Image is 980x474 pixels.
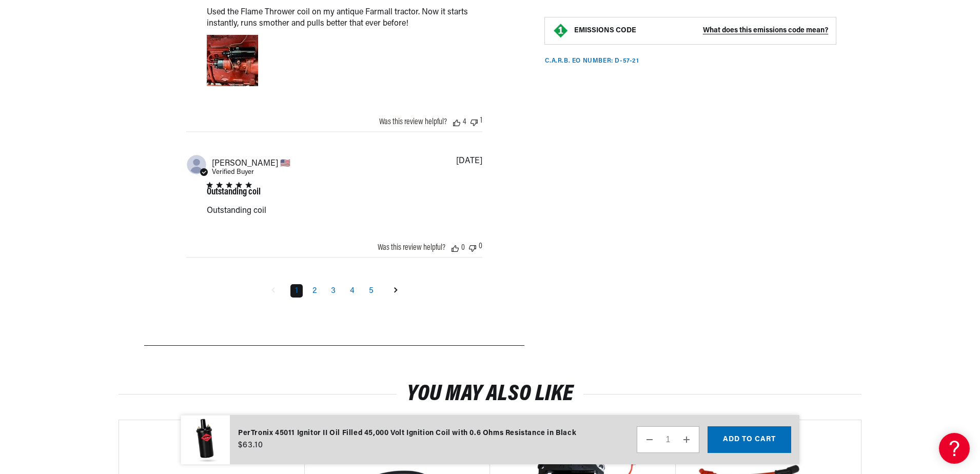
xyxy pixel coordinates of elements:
div: Outstanding coil [207,188,261,197]
h2: You may also like [119,385,861,404]
p: C.A.R.B. EO Number: D-57-21 [545,56,639,65]
div: Was this review helpful? [379,118,447,126]
button: Add to cart [708,426,791,453]
div: Vote down [469,242,476,252]
span: $63.10 [238,439,263,451]
div: 5 star rating out of 5 stars [207,182,261,188]
strong: EMISSIONS CODE [574,26,636,34]
span: Penny H. [212,158,290,168]
div: Vote up [452,244,459,252]
a: Goto next page [386,283,405,299]
div: 1 [480,116,482,126]
div: Vote down [471,116,478,126]
div: 0 [461,244,465,252]
a: Goto Page 5 [364,284,378,298]
div: PerTronix 45011 Ignitor II Oil Filled 45,000 Volt Ignition Coil with 0.6 Ohms Resistance in Black [238,428,576,439]
div: [DATE] [456,157,482,165]
div: Was this review helpful? [378,244,445,252]
strong: What does this emissions code mean? [703,26,828,34]
img: Emissions code [553,22,569,38]
button: EMISSIONS CODEWhat does this emissions code mean? [574,26,828,35]
img: PerTronix 45011 Ignitor II Oil Filled 45,000 Volt Ignition Coil with 0.6 Ohms Resistance in Black [181,415,230,465]
a: Goto Page 4 [345,284,359,298]
div: Vote up [453,118,460,126]
a: Goto Page 3 [326,284,340,298]
a: Goto Page 2 [308,284,321,298]
a: Page 1 [290,284,303,298]
div: Image of Review by Ken M. on 16 november 22 number 1 [207,35,258,86]
span: Verified Buyer [212,169,254,175]
div: 0 [479,242,482,252]
div: 4 [463,118,466,126]
a: Goto previous page [263,283,283,299]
